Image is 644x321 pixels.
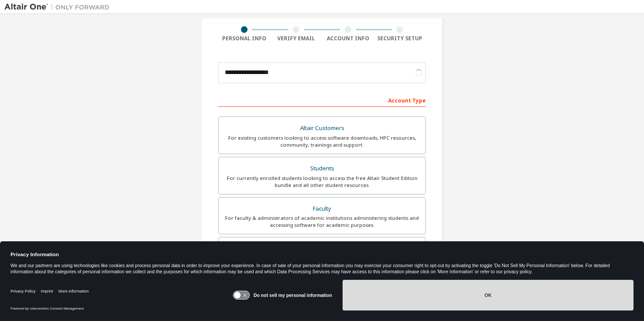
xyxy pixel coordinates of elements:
div: Faculty [224,203,420,215]
div: Account Info [322,35,374,42]
div: Security Setup [374,35,426,42]
img: Altair One [4,3,114,11]
div: Altair Customers [224,122,420,134]
div: For faculty & administrators of academic institutions administering students and accessing softwa... [224,215,420,229]
div: For existing customers looking to access software downloads, HPC resources, community, trainings ... [224,134,420,148]
div: Students [224,162,420,175]
div: Personal Info [218,35,270,42]
div: Account Type [218,93,426,107]
div: For currently enrolled students looking to access the free Altair Student Edition bundle and all ... [224,175,420,189]
div: Verify Email [270,35,322,42]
